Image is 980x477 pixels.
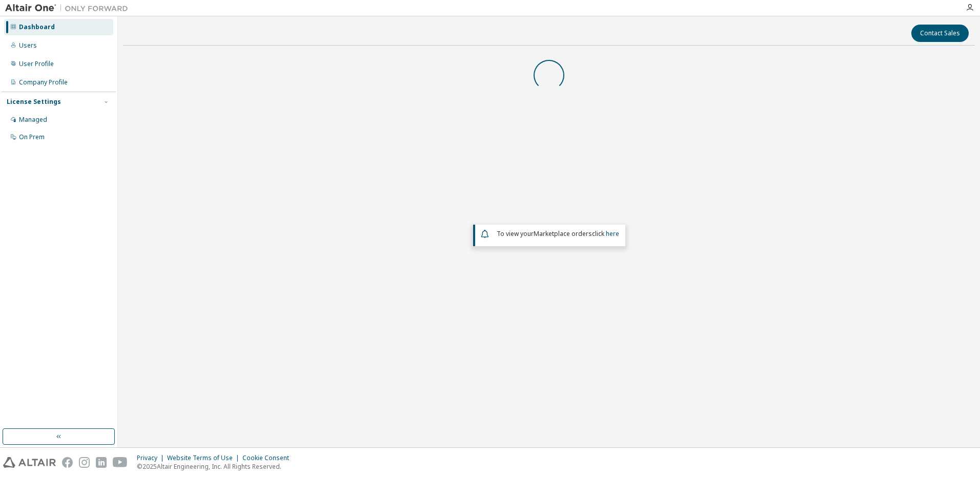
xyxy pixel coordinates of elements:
[19,116,47,124] div: Managed
[242,454,295,462] div: Cookie Consent
[3,457,56,468] img: altair_logo.svg
[911,25,969,42] button: Contact Sales
[7,98,61,106] div: License Settings
[606,229,619,238] a: here
[96,457,107,468] img: linkedin.svg
[19,41,37,50] div: Users
[19,78,68,86] div: Company Profile
[497,229,619,238] span: To view your click
[167,454,242,462] div: Website Terms of Use
[19,60,54,68] div: User Profile
[79,457,90,468] img: instagram.svg
[19,23,55,31] div: Dashboard
[62,457,73,468] img: facebook.svg
[137,454,167,462] div: Privacy
[113,457,128,468] img: youtube.svg
[137,462,295,471] p: © 2025 Altair Engineering, Inc. All Rights Reserved.
[19,133,45,141] div: On Prem
[534,229,592,238] em: Marketplace orders
[5,3,133,13] img: Altair One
